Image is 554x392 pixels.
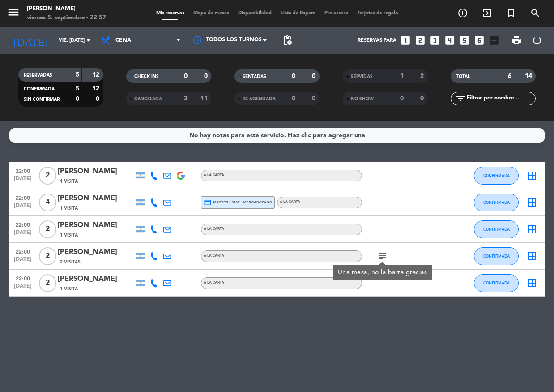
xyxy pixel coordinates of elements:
[12,256,34,267] span: [DATE]
[60,205,78,212] span: 1 Visita
[525,73,534,79] strong: 14
[60,285,78,293] span: 1 Visita
[338,268,427,277] div: Una mesa, no la barra gracias
[12,165,34,176] span: 22:00
[184,95,188,102] strong: 3
[429,34,441,46] i: looks_3
[312,95,317,102] strong: 0
[76,86,79,92] strong: 5
[204,73,209,79] strong: 0
[292,95,295,102] strong: 0
[532,35,542,46] i: power_settings_new
[400,34,411,46] i: looks_one
[60,258,81,266] span: 2 Visitas
[455,93,466,104] i: filter_list
[27,4,106,13] div: [PERSON_NAME]
[353,11,403,16] span: Tarjetas de regalo
[530,8,541,18] i: search
[12,219,34,229] span: 22:00
[39,167,56,185] span: 2
[377,251,388,262] i: subject
[312,73,317,79] strong: 0
[134,74,159,79] span: CHECK INS
[60,178,78,185] span: 1 Visita
[243,74,266,79] span: SENTADAS
[506,8,516,18] i: turned_in_not
[483,227,510,232] span: CONFIRMADA
[466,94,535,103] input: Filtrar por nombre...
[12,202,34,213] span: [DATE]
[474,247,519,265] button: CONFIRMADA
[58,220,134,231] div: [PERSON_NAME]
[473,34,485,46] i: looks_6
[320,11,353,16] span: Pre-acceso
[115,37,131,43] span: Cena
[39,247,56,265] span: 2
[282,35,293,46] span: pending_actions
[24,87,55,91] span: CONFIRMADA
[12,229,34,240] span: [DATE]
[351,97,374,101] span: NO SHOW
[12,283,34,293] span: [DATE]
[39,194,56,211] span: 4
[200,95,209,102] strong: 11
[58,273,134,285] div: [PERSON_NAME]
[204,198,212,207] i: credit_card
[58,166,134,177] div: [PERSON_NAME]
[358,38,396,43] span: Reservas para
[7,30,54,50] i: [DATE]
[474,220,519,238] button: CONFIRMADA
[204,227,224,231] span: A LA CARTA
[444,34,456,46] i: looks_4
[351,74,373,79] span: SERVIDAS
[12,192,34,202] span: 22:00
[527,224,537,235] i: border_all
[414,34,426,46] i: looks_two
[39,220,56,238] span: 2
[58,193,134,204] div: [PERSON_NAME]
[152,11,189,16] span: Mis reservas
[527,251,537,262] i: border_all
[243,97,276,101] span: RE AGENDADA
[474,167,519,185] button: CONFIRMADA
[483,280,510,285] span: CONFIRMADA
[96,96,101,102] strong: 0
[7,5,20,19] i: menu
[204,173,224,177] span: A LA CARTA
[92,72,101,78] strong: 12
[527,27,547,54] div: LOG OUT
[134,97,162,101] span: CANCELADA
[457,8,468,18] i: add_circle_outline
[400,95,404,102] strong: 0
[482,8,492,18] i: exit_to_app
[483,254,510,258] span: CONFIRMADA
[527,197,537,208] i: border_all
[39,274,56,292] span: 2
[511,35,522,46] span: print
[58,246,134,258] div: [PERSON_NAME]
[184,73,188,79] strong: 0
[508,73,511,79] strong: 6
[189,130,365,141] div: No hay notas para este servicio. Haz clic para agregar una
[204,281,224,284] span: A LA CARTA
[280,200,300,204] span: A LA CARTA
[488,34,500,46] i: add_box
[177,172,185,180] img: google-logo.png
[474,194,519,211] button: CONFIRMADA
[234,11,276,16] span: Disponibilidad
[474,274,519,292] button: CONFIRMADA
[204,254,224,258] span: A LA CARTA
[527,278,537,289] i: border_all
[459,34,470,46] i: looks_5
[12,176,34,186] span: [DATE]
[420,73,426,79] strong: 2
[60,232,78,239] span: 1 Visita
[527,170,537,181] i: border_all
[420,95,426,102] strong: 0
[24,73,52,78] span: RESERVADAS
[24,97,60,102] span: SIN CONFIRMAR
[83,35,94,46] i: arrow_drop_down
[483,173,510,178] span: CONFIRMADA
[76,72,79,78] strong: 5
[456,74,470,79] span: TOTAL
